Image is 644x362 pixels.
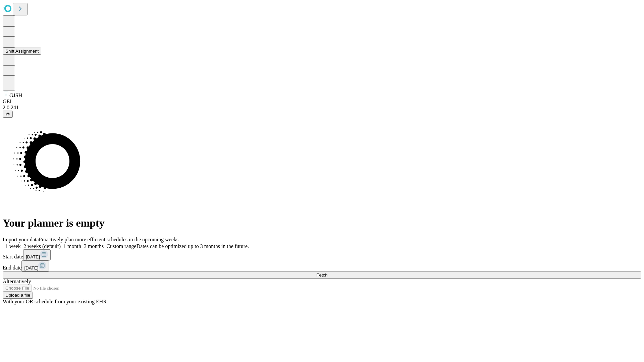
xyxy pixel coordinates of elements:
[3,99,641,105] div: GEI
[63,243,81,249] span: 1 month
[3,292,33,299] button: Upload a file
[316,273,327,278] span: Fetch
[3,299,107,304] span: With your OR schedule from your existing EHR
[3,105,641,111] div: 2.0.241
[3,249,641,260] div: Start date
[84,243,104,249] span: 3 months
[5,243,21,249] span: 1 week
[23,243,61,249] span: 2 weeks (default)
[24,265,38,270] span: [DATE]
[106,243,136,249] span: Custom range
[39,237,180,242] span: Proactively plan more efficient schedules in the upcoming weeks.
[3,260,641,271] div: End date
[3,271,641,279] button: Fetch
[3,279,31,284] span: Alternatively
[23,249,51,260] button: [DATE]
[9,93,22,98] span: GJSH
[3,237,39,242] span: Import your data
[3,48,41,55] button: Shift Assignment
[26,254,40,259] span: [DATE]
[3,111,13,118] button: @
[137,243,249,249] span: Dates can be optimized up to 3 months in the future.
[3,217,641,229] h1: Your planner is empty
[5,112,10,117] span: @
[21,260,49,271] button: [DATE]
